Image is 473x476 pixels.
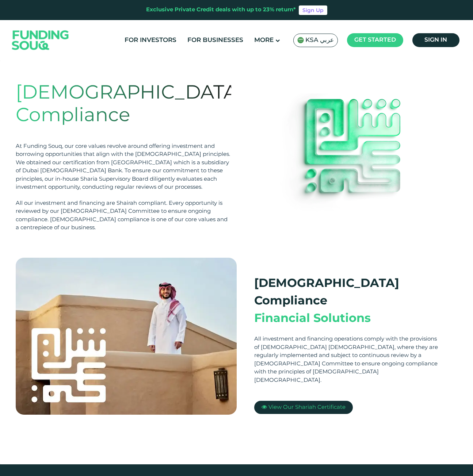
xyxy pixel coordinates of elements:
a: For Businesses [186,34,245,46]
div: [DEMOGRAPHIC_DATA] Compliance [254,275,440,310]
span: More [254,37,274,43]
span: KSA عربي [305,36,334,45]
div: All our investment and financing are Shairah compliant. Every opportunity is reviewed by our [DEM... [16,199,231,232]
a: Sign in [412,33,459,47]
span: View Our Shariah Certificate [268,405,346,410]
div: At Funding Souq, our core values revolve around offering investment and borrowing opportunities t... [16,142,231,192]
span: Sign in [424,37,447,43]
div: Exclusive Private Credit deals with up to 23% return* [146,6,296,14]
img: shariah-banner [277,93,423,221]
span: Get started [354,37,396,43]
h1: [DEMOGRAPHIC_DATA] Compliance [16,82,231,128]
img: SA Flag [297,37,304,43]
img: shariah-img [16,258,237,415]
img: Logo [5,22,76,59]
a: Sign Up [299,5,327,15]
div: All investment and financing operations comply with the provisions of [DEMOGRAPHIC_DATA] [DEMOGRA... [254,335,440,384]
div: Financial Solutions [254,310,440,328]
a: View Our Shariah Certificate [254,401,353,414]
a: For Investors [123,34,178,46]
